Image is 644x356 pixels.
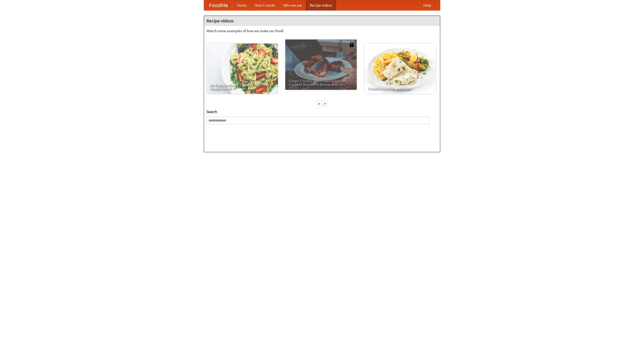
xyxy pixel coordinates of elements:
[317,100,321,107] div: «
[233,0,251,10] a: Home
[210,83,274,90] span: An Easy, Summery Tomato Pasta That's Ready for Fall
[251,0,279,10] a: How it works
[364,44,436,94] a: French Fries Fish and Chips
[207,44,278,94] a: An Easy, Summery Tomato Pasta That's Ready for Fall
[419,0,435,10] a: Help
[323,100,327,107] div: »
[368,87,432,90] span: French Fries Fish and Chips
[279,0,306,10] a: Who we are
[306,0,336,10] a: Recipe videos
[204,0,233,10] a: FoodMe
[349,42,354,47] img: 483408.png
[207,28,437,33] p: Watch some examples of how we make our food!
[207,109,437,114] h5: Search
[204,16,440,26] h4: Recipe videos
